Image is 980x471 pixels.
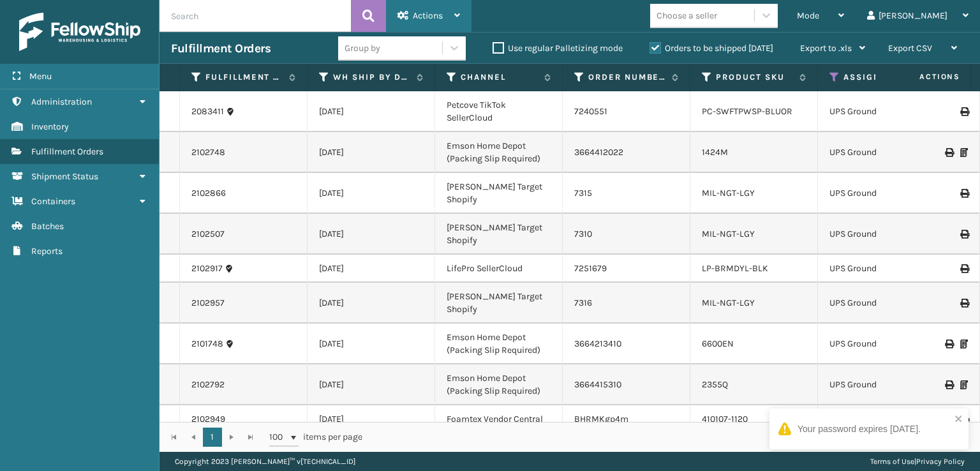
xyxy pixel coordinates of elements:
td: [DATE] [308,132,435,173]
td: 7310 [563,214,690,255]
td: [DATE] [308,324,435,364]
td: 3664213410 [563,324,690,364]
a: 1 [203,428,222,447]
span: Batches [31,221,64,232]
label: Orders to be shipped [DATE] [650,43,773,54]
td: 7315 [563,173,690,214]
td: [DATE] [308,173,435,214]
td: [DATE] [308,255,435,283]
a: 2101748 [191,338,223,350]
td: 3664412022 [563,132,690,173]
i: Print Label [945,380,953,389]
i: Print Label [960,299,968,308]
span: Export CSV [888,43,932,54]
td: BHRMKgp4m [563,405,690,433]
p: Copyright 2023 [PERSON_NAME]™ v [TECHNICAL_ID] [175,452,355,471]
div: Your password expires [DATE]. [798,422,921,436]
span: Actions [413,10,443,21]
span: Shipment Status [31,171,98,182]
i: Print Label [945,148,953,157]
td: UPS Ground [818,173,946,214]
a: 1424M [702,147,728,158]
td: UPS Ground [818,214,946,255]
i: Print Label [945,340,953,348]
span: Fulfillment Orders [31,146,103,157]
span: Inventory [31,121,69,132]
h3: Fulfillment Orders [171,41,271,56]
a: LP-BRMDYL-BLK [702,263,768,274]
span: Actions [879,66,968,87]
td: [DATE] [308,214,435,255]
td: Petcove TikTok SellerCloud [435,91,563,132]
td: [DATE] [308,91,435,132]
a: 410107-1120 [702,414,748,424]
a: 2355Q [702,379,728,390]
a: 6600EN [702,338,734,349]
td: UPS Ground [818,132,946,173]
label: Use regular Palletizing mode [493,43,623,54]
span: items per page [269,428,362,447]
td: [PERSON_NAME] Target Shopify [435,283,563,324]
span: Menu [29,71,52,82]
i: Print Packing Slip [960,148,968,157]
span: Containers [31,196,75,207]
a: MIL-NGT-LGY [702,188,755,198]
td: LifePro SellerCloud [435,255,563,283]
span: Administration [31,96,92,107]
td: Emson Home Depot (Packing Slip Required) [435,364,563,405]
i: Print Label [960,107,968,116]
td: 7316 [563,283,690,324]
a: MIL-NGT-LGY [702,297,755,308]
label: Assigned Carrier Service [843,71,921,83]
td: UPS Ground [818,91,946,132]
a: 2102957 [191,297,225,310]
label: Order Number [588,71,665,83]
button: close [954,414,963,426]
img: logo [19,13,140,51]
i: Print Label [960,264,968,273]
a: PC-SWFTPWSP-BLUOR [702,106,792,117]
td: [PERSON_NAME] Target Shopify [435,214,563,255]
div: Choose a seller [657,9,717,22]
td: Emson Home Depot (Packing Slip Required) [435,132,563,173]
div: 1 - 30 of 30 items [380,431,966,444]
i: Print Label [960,230,968,239]
label: Fulfillment Order Id [205,71,283,83]
span: Mode [797,10,819,21]
label: Channel [461,71,538,83]
td: 3664415310 [563,364,690,405]
a: 2102748 [191,146,225,159]
td: 7240551 [563,91,690,132]
a: 2102866 [191,187,226,200]
td: [DATE] [308,283,435,324]
span: Export to .xls [800,43,852,54]
td: UPS Ground [818,255,946,283]
td: [DATE] [308,364,435,405]
td: 7251679 [563,255,690,283]
a: 2083411 [191,105,224,118]
label: Product SKU [716,71,793,83]
td: UPS Ground [818,364,946,405]
td: UPS Ground [818,405,946,433]
td: Foamtex Vendor Central [435,405,563,433]
td: UPS Ground [818,324,946,364]
td: [DATE] [308,405,435,433]
a: 2102792 [191,378,225,391]
label: WH Ship By Date [333,71,410,83]
i: Print Label [960,189,968,198]
span: Reports [31,246,63,257]
a: MIL-NGT-LGY [702,228,755,239]
i: Print Packing Slip [960,380,968,389]
span: 100 [269,431,288,444]
a: 2102507 [191,228,225,241]
td: Emson Home Depot (Packing Slip Required) [435,324,563,364]
a: 2102917 [191,262,223,275]
div: Group by [345,41,380,55]
td: UPS Ground [818,283,946,324]
a: 2102949 [191,413,225,426]
td: [PERSON_NAME] Target Shopify [435,173,563,214]
i: Print Packing Slip [960,340,968,348]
